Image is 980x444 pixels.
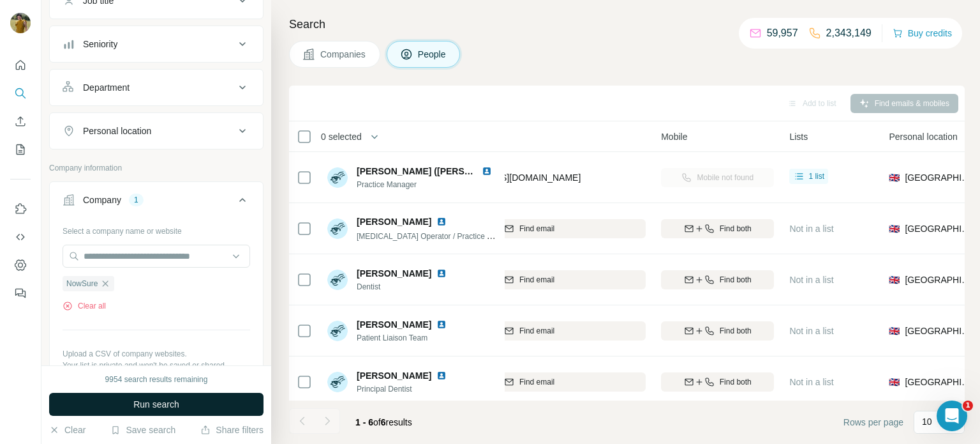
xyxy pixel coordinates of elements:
[905,222,973,235] span: [GEOGRAPHIC_DATA]
[320,48,367,61] span: Companies
[661,130,687,143] span: Mobile
[321,130,362,143] span: 0 selected
[50,29,263,59] button: Seniority
[413,321,646,341] button: Find email
[373,417,381,427] span: of
[10,110,31,133] button: Enrich CSV
[937,401,967,431] iframe: Intercom live chat
[789,326,833,336] span: Not in a list
[357,383,452,395] span: Principal Dentist
[327,218,348,239] img: Avatar
[357,179,497,190] span: Practice Manager
[905,376,973,388] span: [GEOGRAPHIC_DATA]
[10,226,31,249] button: Use Surfe API
[889,325,900,337] span: 🇬🇧
[963,401,973,411] span: 1
[63,348,250,360] p: Upload a CSV of company websites.
[519,223,554,234] span: Find email
[889,222,900,235] span: 🇬🇧
[720,274,752,286] span: Find both
[789,275,833,285] span: Not in a list
[922,415,932,428] p: 10
[789,224,833,234] span: Not in a list
[661,219,774,238] button: Find both
[63,300,106,312] button: Clear all
[355,417,373,427] span: 1 - 6
[63,360,250,371] p: Your list is private and won't be saved or shared.
[110,424,175,436] button: Save search
[270,130,308,143] span: Company
[381,417,386,427] span: 6
[436,268,447,279] img: LinkedIn logo
[63,220,250,237] div: Select a company name or website
[893,24,952,42] button: Buy credits
[519,325,554,337] span: Find email
[289,15,965,33] h4: Search
[83,38,117,50] div: Seniority
[357,369,431,382] span: [PERSON_NAME]
[83,81,130,94] div: Department
[357,231,531,241] span: [MEDICAL_DATA] Operator / Practice Administrator
[10,138,31,161] button: My lists
[905,273,973,286] span: [GEOGRAPHIC_DATA]
[789,377,833,387] span: Not in a list
[50,72,263,103] button: Department
[10,254,31,277] button: Dashboard
[327,270,348,290] img: Avatar
[200,424,264,436] button: Share filters
[429,172,581,183] span: [EMAIL_ADDRESS][DOMAIN_NAME]
[50,185,263,220] button: Company1
[357,267,431,280] span: [PERSON_NAME]
[413,219,646,238] button: Find email
[843,416,903,429] span: Rows per page
[357,215,431,228] span: [PERSON_NAME]
[357,281,452,293] span: Dentist
[133,398,179,411] span: Run search
[889,130,957,143] span: Personal location
[905,171,973,184] span: [GEOGRAPHIC_DATA]
[327,321,348,341] img: Avatar
[10,282,31,305] button: Feedback
[889,273,900,286] span: 🇬🇧
[355,417,412,427] span: results
[357,166,592,176] span: [PERSON_NAME] ([PERSON_NAME]) [PERSON_NAME]
[889,376,900,388] span: 🇬🇧
[519,274,554,286] span: Find email
[720,223,752,234] span: Find both
[826,26,872,41] p: 2,343,149
[10,54,31,77] button: Quick start
[661,372,774,392] button: Find both
[357,318,431,331] span: [PERSON_NAME]
[49,393,264,416] button: Run search
[413,270,646,289] button: Find email
[357,332,452,344] span: Patient Liaison Team
[129,194,144,206] div: 1
[436,217,447,227] img: LinkedIn logo
[789,130,808,143] span: Lists
[327,167,348,188] img: Avatar
[418,48,447,61] span: People
[808,171,824,182] span: 1 list
[889,171,900,184] span: 🇬🇧
[519,376,554,388] span: Find email
[436,371,447,381] img: LinkedIn logo
[482,166,492,176] img: LinkedIn logo
[105,374,208,385] div: 9954 search results remaining
[49,424,85,436] button: Clear
[83,125,151,137] div: Personal location
[10,13,31,33] img: Avatar
[767,26,798,41] p: 59,957
[50,116,263,146] button: Personal location
[720,376,752,388] span: Find both
[66,278,98,289] span: NowSure
[49,162,264,174] p: Company information
[661,321,774,341] button: Find both
[10,82,31,105] button: Search
[720,325,752,337] span: Find both
[413,372,646,392] button: Find email
[83,194,121,206] div: Company
[10,197,31,220] button: Use Surfe on LinkedIn
[436,319,447,330] img: LinkedIn logo
[327,372,348,392] img: Avatar
[905,325,973,337] span: [GEOGRAPHIC_DATA]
